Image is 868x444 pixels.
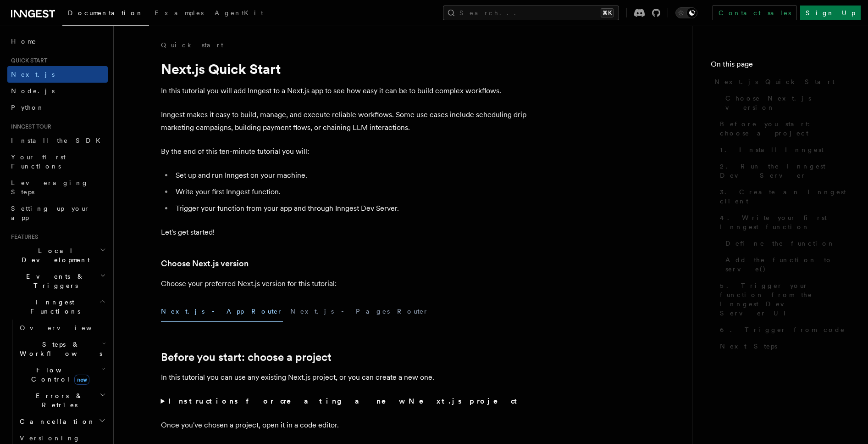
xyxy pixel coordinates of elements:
[161,419,528,432] p: Once you've chosen a project, open it in a code editor.
[601,8,614,17] kbd: ⌘K
[11,37,37,46] span: Home
[7,66,108,83] a: Next.js
[62,3,149,26] a: Documentation
[173,185,528,198] li: Write your first Inngest function.
[209,3,269,25] a: AgentKit
[16,391,100,410] span: Errors & Retries
[161,145,528,158] p: By the end of this ten-minute tutorial you will:
[720,187,850,206] span: 3. Create an Inngest client
[11,87,55,95] span: Node.js
[7,33,108,50] a: Home
[161,108,528,134] p: Inngest makes it easy to build, manage, and execute reliable workflows. Some use cases include sc...
[149,3,209,25] a: Examples
[720,342,777,351] span: Next Steps
[7,233,38,241] span: Features
[11,71,55,78] span: Next.js
[720,325,845,334] span: 6. Trigger from code
[161,40,223,50] a: Quick start
[7,242,108,268] button: Local Development
[725,239,835,248] span: Define the function
[716,338,850,354] a: Next Steps
[161,371,528,384] p: In this tutorial you can use any existing Next.js project, or you can create a new one.
[722,252,850,277] a: Add the function to serve()
[7,149,108,174] a: Your first Functions
[716,321,850,338] a: 6. Trigger from code
[7,294,108,320] button: Inngest Functions
[7,246,100,264] span: Local Development
[161,301,283,322] button: Next.js - App Router
[173,169,528,182] li: Set up and run Inngest on your machine.
[711,73,850,90] a: Next.js Quick Start
[720,119,850,138] span: Before you start: choose a project
[716,277,850,321] a: 5. Trigger your function from the Inngest Dev Server UI
[7,99,108,116] a: Python
[716,184,850,209] a: 3. Create an Inngest client
[16,388,108,413] button: Errors & Retries
[68,9,144,17] span: Documentation
[16,320,108,336] a: Overview
[161,226,528,239] p: Let's get started!
[675,7,697,18] button: Toggle dark mode
[11,137,106,144] span: Install the SDK
[716,158,850,184] a: 2. Run the Inngest Dev Server
[155,9,204,17] span: Examples
[74,375,89,385] span: new
[720,213,850,231] span: 4. Write your first Inngest function
[7,57,47,64] span: Quick start
[720,145,824,154] span: 1. Install Inngest
[725,255,850,274] span: Add the function to serve()
[16,336,108,362] button: Steps & Workflows
[7,83,108,99] a: Node.js
[161,61,528,77] h1: Next.js Quick Start
[161,395,528,408] summary: Instructions for creating a new Next.js project
[800,6,861,20] a: Sign Up
[11,179,88,196] span: Leveraging Steps
[720,162,850,180] span: 2. Run the Inngest Dev Server
[215,9,263,17] span: AgentKit
[713,6,796,20] a: Contact sales
[722,235,850,252] a: Define the function
[7,298,99,316] span: Inngest Functions
[722,90,850,116] a: Choose Next.js version
[11,205,90,221] span: Setting up your app
[7,268,108,294] button: Events & Triggers
[290,301,429,322] button: Next.js - Pages Router
[16,413,108,430] button: Cancellation
[11,104,44,111] span: Python
[161,84,528,97] p: In this tutorial you will add Inngest to a Next.js app to see how easy it can be to build complex...
[16,365,101,384] span: Flow Control
[16,417,95,426] span: Cancellation
[443,6,619,20] button: Search...⌘K
[7,123,51,130] span: Inngest tour
[168,397,521,405] strong: Instructions for creating a new Next.js project
[711,59,850,73] h4: On this page
[7,272,100,290] span: Events & Triggers
[161,257,249,270] a: Choose Next.js version
[716,141,850,158] a: 1. Install Inngest
[7,200,108,226] a: Setting up your app
[16,340,102,358] span: Steps & Workflows
[11,153,66,170] span: Your first Functions
[716,209,850,235] a: 4. Write your first Inngest function
[161,277,528,290] p: Choose your preferred Next.js version for this tutorial:
[716,116,850,141] a: Before you start: choose a project
[173,202,528,215] li: Trigger your function from your app and through Inngest Dev Server.
[7,174,108,200] a: Leveraging Steps
[720,281,850,318] span: 5. Trigger your function from the Inngest Dev Server UI
[20,434,80,442] span: Versioning
[16,362,108,388] button: Flow Controlnew
[161,351,332,364] a: Before you start: choose a project
[7,132,108,149] a: Install the SDK
[20,324,114,332] span: Overview
[714,77,835,86] span: Next.js Quick Start
[725,94,850,112] span: Choose Next.js version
